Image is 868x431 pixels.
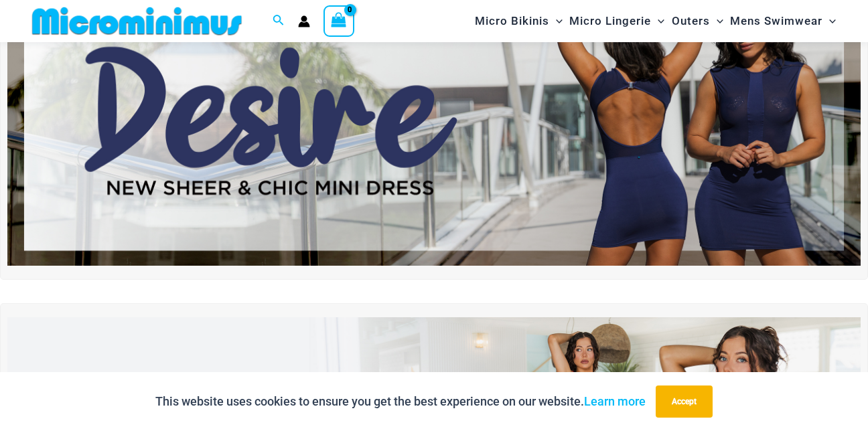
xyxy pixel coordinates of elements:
a: Micro BikinisMenu ToggleMenu Toggle [472,4,566,38]
img: MM SHOP LOGO FLAT [27,6,247,36]
nav: Site Navigation [469,2,841,40]
span: Outers [672,4,710,38]
a: Mens SwimwearMenu ToggleMenu Toggle [727,4,839,38]
span: Menu Toggle [549,4,563,38]
span: Micro Lingerie [569,4,651,38]
span: Micro Bikinis [475,4,549,38]
span: Mens Swimwear [730,4,822,38]
a: Account icon link [298,15,310,27]
a: Learn more [584,394,646,408]
p: This website uses cookies to ensure you get the best experience on our website. [155,392,646,412]
a: Micro LingerieMenu ToggleMenu Toggle [566,4,668,38]
span: Menu Toggle [822,4,836,38]
span: Menu Toggle [710,4,723,38]
a: View Shopping Cart, empty [323,5,354,36]
a: Search icon link [273,13,285,29]
button: Accept [656,385,713,418]
span: Menu Toggle [651,4,664,38]
a: OutersMenu ToggleMenu Toggle [668,4,727,38]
